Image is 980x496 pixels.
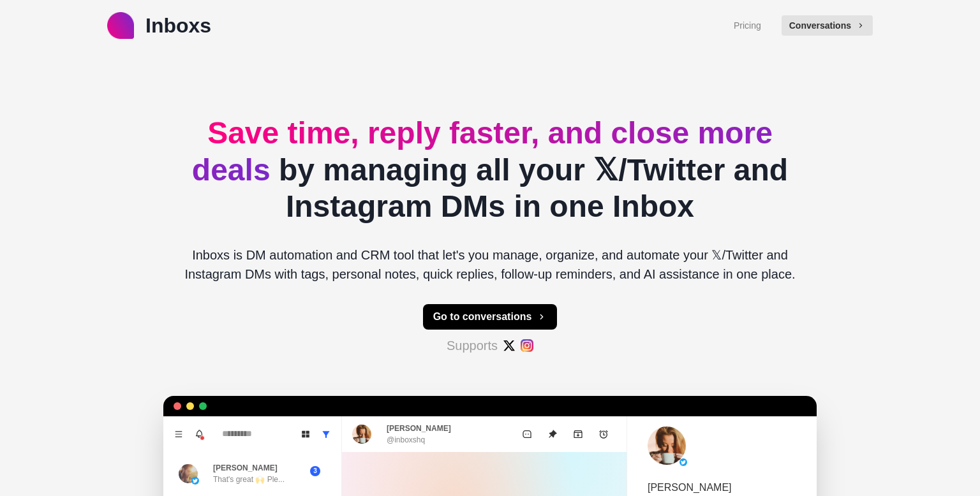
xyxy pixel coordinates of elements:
[514,421,540,447] button: Mark as unread
[648,480,732,495] p: [PERSON_NAME]
[310,466,320,476] span: 3
[192,116,773,187] span: Save time, reply faster, and close more deals
[423,304,558,330] button: Go to conversations
[679,458,687,466] img: picture
[213,474,285,485] p: That's great 🙌 Ple...
[387,434,425,446] p: @inboxshq
[107,10,211,41] a: logoInboxs
[191,477,199,485] img: picture
[316,424,336,444] button: Show all conversations
[387,423,451,434] p: [PERSON_NAME]
[591,421,616,447] button: Add reminder
[174,115,806,225] h2: by managing all your 𝕏/Twitter and Instagram DMs in one Inbox
[782,15,873,36] button: Conversations
[565,421,591,447] button: Archive
[179,464,198,483] img: picture
[168,424,189,444] button: Menu
[145,10,211,41] p: Inboxs
[503,339,516,352] img: #
[174,245,806,284] p: Inboxs is DM automation and CRM tool that let's you manage, organize, and automate your 𝕏/Twitter...
[540,421,565,447] button: Unpin
[648,427,686,465] img: picture
[295,424,316,444] button: Board View
[352,425,371,444] img: picture
[521,339,533,352] img: #
[189,424,209,444] button: Notifications
[447,336,498,355] p: Supports
[107,12,134,39] img: logo
[734,19,761,33] a: Pricing
[213,462,278,474] p: [PERSON_NAME]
